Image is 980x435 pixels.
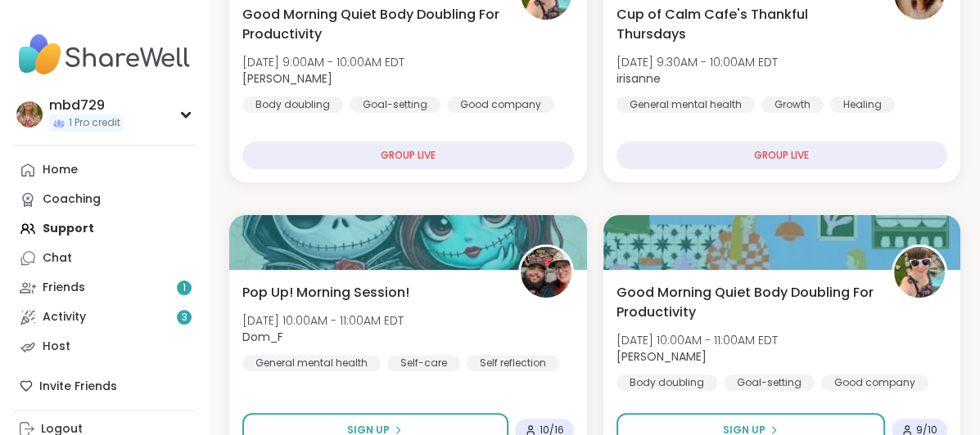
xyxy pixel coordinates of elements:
a: Home [13,155,196,185]
a: Friends1 [13,273,196,303]
b: Dom_F [242,329,283,345]
b: [PERSON_NAME] [242,70,332,87]
img: mbd729 [16,101,43,128]
div: General mental health [616,96,755,113]
a: Activity3 [13,303,196,332]
b: [PERSON_NAME] [616,348,707,365]
div: General mental health [242,355,381,371]
img: ShareWell Nav Logo [13,26,196,83]
img: Adrienne_QueenOfTheDawn [894,247,945,298]
b: irisanne [616,70,661,87]
span: Cup of Calm Cafe's Thankful Thursdays [616,5,874,44]
div: GROUP LIVE [616,141,948,169]
span: 1 Pro credit [69,116,120,130]
span: Good Morning Quiet Body Doubling For Productivity [242,5,500,44]
div: Host [43,339,70,355]
span: Good Morning Quiet Body Doubling For Productivity [616,283,874,322]
div: Body doubling [242,96,343,113]
a: Host [13,332,196,361]
a: Coaching [13,185,196,214]
div: Body doubling [616,374,717,391]
div: Good company [447,96,554,113]
span: [DATE] 9:00AM - 10:00AM EDT [242,54,404,70]
div: Goal-setting [350,96,440,113]
div: Activity [43,309,86,325]
div: Self reflection [467,355,559,371]
div: Coaching [43,191,101,208]
div: Invite Friends [13,371,196,401]
span: [DATE] 10:00AM - 11:00AM EDT [242,312,404,329]
div: Goal-setting [724,374,815,391]
div: Friends [43,280,85,296]
span: Pop Up! Morning Session! [242,283,409,303]
div: Growth [761,96,824,113]
div: Home [43,162,78,178]
span: [DATE] 9:30AM - 10:00AM EDT [616,54,778,70]
div: Chat [43,250,72,267]
div: Self-care [387,355,460,371]
div: Good company [821,374,928,391]
img: Dom_F [521,247,571,298]
span: 3 [182,311,187,325]
div: mbd729 [49,96,124,114]
a: Chat [13,244,196,273]
div: Healing [830,96,895,113]
span: [DATE] 10:00AM - 11:00AM EDT [616,332,778,348]
span: 1 [183,281,186,295]
div: GROUP LIVE [242,141,574,169]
